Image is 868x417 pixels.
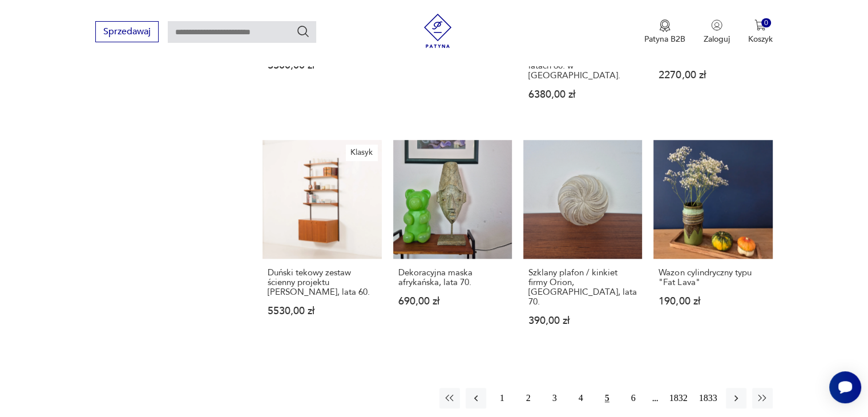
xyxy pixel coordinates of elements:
[653,140,772,348] a: Wazon cylindryczny typu "Fat Lava"Wazon cylindryczny typu "Fat Lava"190,00 zł
[696,388,720,408] button: 1833
[398,296,507,306] p: 690,00 zł
[711,19,722,31] img: Ikonka użytkownika
[644,19,685,45] button: Patyna B2B
[644,34,685,45] p: Patyna B2B
[829,371,861,403] iframe: Smartsupp widget button
[268,306,376,316] p: 5530,00 zł
[518,388,539,408] button: 2
[263,140,381,348] a: KlasykDuński tekowy zestaw ścienny projektu Kaia Kristiansena, lata 60.Duński tekowy zestaw ścien...
[659,268,767,287] h3: Wazon cylindryczny typu "Fat Lava"
[268,61,376,70] p: 3300,00 zł
[492,388,512,408] button: 1
[748,19,773,45] button: 0Koszyk
[659,70,767,80] p: 2270,00 zł
[95,29,159,37] a: Sprzedawaj
[667,388,691,408] button: 1832
[644,19,685,45] a: Ikona medaluPatyna B2B
[296,25,310,38] button: Szukaj
[704,34,730,45] p: Zaloguj
[528,90,637,99] p: 6380,00 zł
[659,19,671,32] img: Ikona medalu
[528,13,637,81] h3: Ten skandynawski wolnostojący regał mid-century z drewna tekowego został wyprodukowany najprawdop...
[528,268,637,307] h3: Szklany plafon / kinkiet firmy Orion, [GEOGRAPHIC_DATA], lata 70.
[393,140,512,348] a: Dekoracyjna maska afrykańska, lata 70.Dekoracyjna maska afrykańska, lata 70.690,00 zł
[659,296,767,306] p: 190,00 zł
[528,316,637,326] p: 390,00 zł
[597,388,617,408] button: 5
[761,18,771,28] div: 0
[398,268,507,287] h3: Dekoracyjna maska afrykańska, lata 70.
[623,388,644,408] button: 6
[754,19,766,31] img: Ikona koszyka
[571,388,591,408] button: 4
[421,14,455,48] img: Patyna - sklep z meblami i dekoracjami vintage
[704,19,730,45] button: Zaloguj
[748,34,773,45] p: Koszyk
[544,388,565,408] button: 3
[523,140,642,348] a: Szklany plafon / kinkiet firmy Orion, Niemcy, lata 70.Szklany plafon / kinkiet firmy Orion, [GEOG...
[95,21,159,42] button: Sprzedawaj
[268,268,376,297] h3: Duński tekowy zestaw ścienny projektu [PERSON_NAME], lata 60.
